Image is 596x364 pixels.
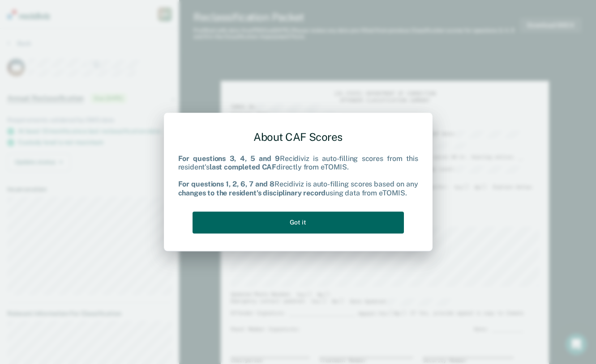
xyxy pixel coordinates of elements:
b: For questions 3, 4, 5 and 9 [178,154,280,163]
div: Recidiviz is auto-filling scores from this resident's directly from eTOMIS. Recidiviz is auto-fil... [178,154,418,197]
b: changes to the resident's disciplinary record [178,189,326,197]
div: About CAF Scores [178,123,418,151]
b: For questions 1, 2, 6, 7 and 8 [178,180,274,189]
b: last completed CAF [210,163,276,171]
button: Got it [193,212,404,233]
